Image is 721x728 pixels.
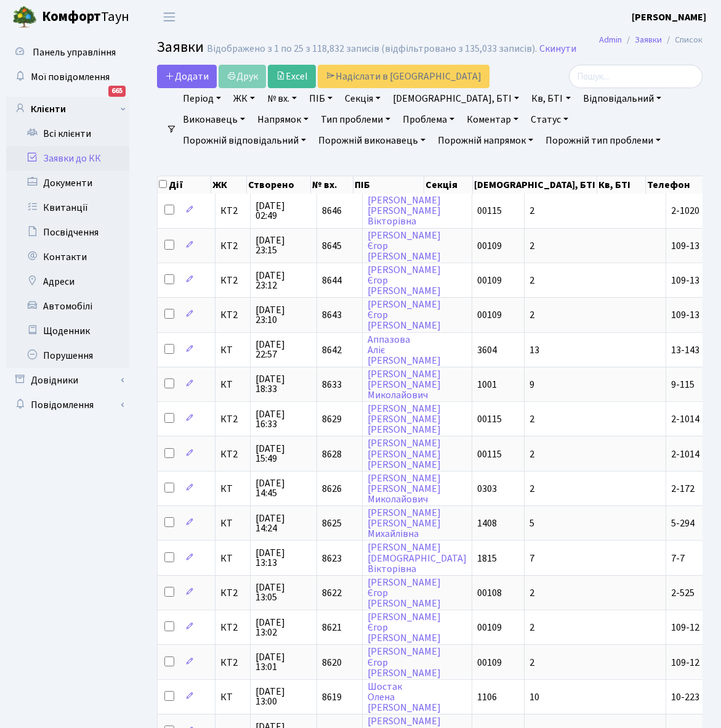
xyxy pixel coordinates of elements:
span: 00109 [477,621,502,634]
span: Панель управління [33,46,116,59]
span: 2 [530,274,534,287]
span: 8625 [322,517,342,530]
span: 2-1014 [671,448,699,461]
span: 2 [530,656,534,669]
span: 1815 [477,552,497,565]
span: 10-223 [671,690,699,704]
a: Повідомлення [6,393,129,417]
span: 2 [530,204,534,218]
span: 00115 [477,204,502,218]
a: [PERSON_NAME][PERSON_NAME][PERSON_NAME] [368,402,441,436]
b: [PERSON_NAME] [632,10,706,24]
a: Статус [526,109,573,130]
a: ЖК [228,88,260,109]
a: Відповідальний [578,88,666,109]
span: 7 [530,552,534,565]
span: 9-115 [671,378,695,391]
a: Посвідчення [6,220,129,245]
span: [DATE] 13:01 [256,652,312,672]
span: 109-13 [671,239,699,253]
span: 10 [530,690,539,704]
a: Автомобілі [6,294,129,319]
a: [DEMOGRAPHIC_DATA], БТІ [388,88,524,109]
span: Додати [165,70,209,83]
span: 2-1020 [671,204,699,218]
th: № вх. [311,176,354,194]
a: Тип проблеми [316,109,395,130]
span: 8646 [322,204,342,218]
span: 00115 [477,448,502,461]
span: 8633 [322,378,342,391]
a: Клієнти [6,97,129,121]
a: Всі клієнти [6,121,129,146]
span: [DATE] 13:02 [256,618,312,637]
span: 00109 [477,656,502,669]
nav: breadcrumb [581,27,721,53]
span: [DATE] 16:33 [256,409,312,429]
th: Дії [158,176,211,194]
span: [DATE] 18:33 [256,374,312,394]
span: Мої повідомлення [31,70,110,84]
a: Коментар [462,109,523,130]
span: КТ2 [220,623,245,632]
a: Довідники [6,368,129,393]
span: 8626 [322,482,342,496]
span: КТ [220,484,245,494]
span: [DATE] 22:57 [256,340,312,359]
span: КТ2 [220,414,245,424]
span: 2-525 [671,586,695,600]
span: 5 [530,517,534,530]
span: 3604 [477,343,497,357]
span: 8645 [322,239,342,253]
div: Відображено з 1 по 25 з 118,832 записів (відфільтровано з 135,033 записів). [207,43,537,55]
span: 2 [530,239,534,253]
a: Контакти [6,245,129,269]
th: ЖК [211,176,246,194]
span: 0303 [477,482,497,496]
span: [DATE] 23:10 [256,305,312,325]
span: 5-294 [671,517,695,530]
th: ПІБ [353,176,424,194]
a: [PERSON_NAME]Єгор[PERSON_NAME] [368,645,441,680]
a: [PERSON_NAME]Єгор[PERSON_NAME] [368,610,441,645]
span: КТ2 [220,310,245,320]
a: [PERSON_NAME][DEMOGRAPHIC_DATA]Вікторівна [368,541,467,576]
a: Порожній виконавець [313,130,430,151]
a: [PERSON_NAME][PERSON_NAME][PERSON_NAME] [368,437,441,472]
a: АппазоваАліє[PERSON_NAME] [368,333,441,367]
span: 00109 [477,274,502,287]
a: Порожній тип проблеми [541,130,666,151]
span: 8628 [322,448,342,461]
span: КТ [220,554,245,563]
span: 1001 [477,378,497,391]
span: 8643 [322,308,342,322]
span: [DATE] 23:15 [256,235,312,255]
span: [DATE] 14:24 [256,513,312,533]
a: ПІБ [304,88,337,109]
span: 2-172 [671,482,695,496]
span: КТ [220,518,245,528]
span: 8621 [322,621,342,634]
a: Excel [268,65,316,88]
span: КТ2 [220,588,245,598]
span: 1408 [477,517,497,530]
th: Секція [424,176,473,194]
span: 8620 [322,656,342,669]
span: 8619 [322,690,342,704]
a: Напрямок [252,109,313,130]
span: [DATE] 13:05 [256,583,312,602]
input: Пошук... [569,65,703,88]
a: Порушення [6,343,129,368]
a: № вх. [262,88,302,109]
a: Порожній відповідальний [178,130,311,151]
a: Мої повідомлення665 [6,65,129,89]
span: 8644 [322,274,342,287]
a: Додати [157,65,217,88]
img: logo.png [12,5,37,30]
span: КТ2 [220,449,245,459]
span: Таун [42,7,129,28]
a: Кв, БТІ [526,88,575,109]
span: 2 [530,308,534,322]
b: Комфорт [42,7,101,27]
span: 2 [530,482,534,496]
